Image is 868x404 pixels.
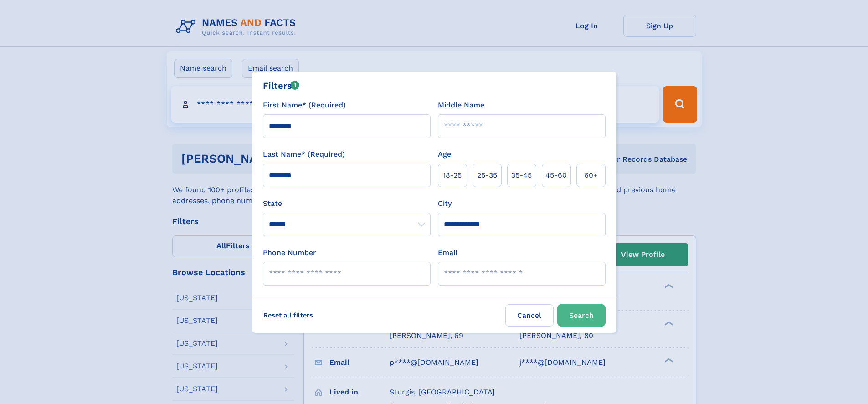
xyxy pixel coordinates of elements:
[438,149,451,160] label: Age
[263,79,300,92] div: Filters
[257,304,319,326] label: Reset all filters
[443,170,462,181] span: 18‑25
[438,247,457,258] label: Email
[557,304,606,327] button: Search
[505,304,554,327] label: Cancel
[438,100,484,111] label: Middle Name
[584,170,598,181] span: 60+
[263,149,345,160] label: Last Name* (Required)
[263,100,346,111] label: First Name* (Required)
[263,198,431,209] label: State
[511,170,532,181] span: 35‑45
[477,170,497,181] span: 25‑35
[263,247,316,258] label: Phone Number
[438,198,452,209] label: City
[545,170,567,181] span: 45‑60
